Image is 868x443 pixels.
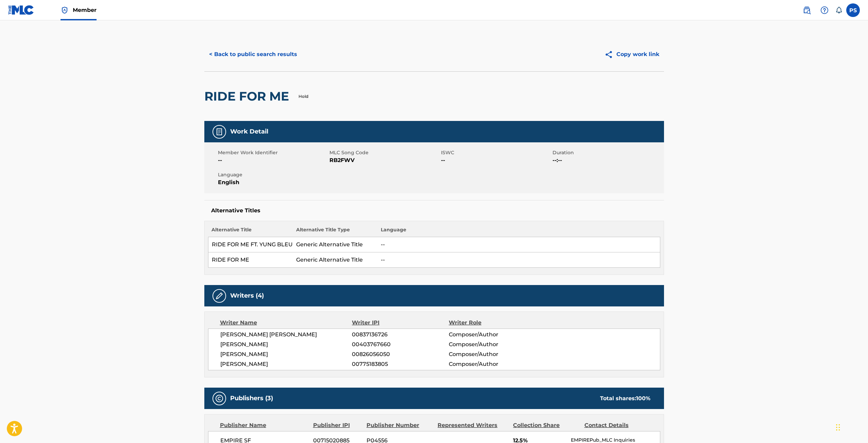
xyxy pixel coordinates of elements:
td: RIDE FOR ME [208,252,293,268]
div: Collection Share [513,421,579,429]
div: Represented Writers [438,421,508,429]
div: Publisher Name [220,421,308,429]
td: -- [377,237,660,252]
span: 00826056050 [352,350,448,358]
span: 00403767660 [352,340,448,349]
th: Alternative Title [208,226,293,237]
span: 00837136726 [352,331,448,339]
div: Help [818,3,831,17]
img: Copy work link [605,50,616,59]
h5: Writers (4) [230,292,264,300]
span: Composer/Author [449,350,537,358]
span: --:-- [552,156,662,164]
p: Hold [299,93,308,100]
span: -- [218,156,328,164]
iframe: Resource Center [849,311,868,365]
div: Publisher IPI [313,421,361,429]
td: RIDE FOR ME FT. YUNG BLEU [208,237,293,252]
span: ISWC [441,149,551,156]
th: Alternative Title Type [293,226,377,237]
span: 00775183805 [352,360,448,368]
td: -- [377,252,660,268]
span: RB2FWV [329,156,439,164]
span: [PERSON_NAME] [PERSON_NAME] [220,331,352,339]
div: Writer Role [449,319,537,327]
div: Writer IPI [352,319,449,327]
span: -- [441,156,551,164]
h5: Work Detail [230,128,268,136]
div: Publisher Number [367,421,432,429]
a: Public Search [800,3,814,17]
span: English [218,178,328,187]
div: Contact Details [584,421,650,429]
div: Drag [836,417,840,438]
span: Member Work Identifier [218,149,328,156]
span: Language [218,171,328,178]
img: Writers [215,292,223,300]
h2: RIDE FOR ME [204,89,292,104]
img: Publishers [215,394,223,403]
div: Total shares: [600,394,650,403]
img: Work Detail [215,128,223,136]
img: Top Rightsholder [61,6,69,14]
h5: Publishers (3) [230,394,273,402]
span: [PERSON_NAME] [220,350,352,358]
th: Language [377,226,660,237]
img: help [820,6,829,14]
div: User Menu [846,3,860,17]
button: < Back to public search results [204,46,302,63]
div: Writer Name [220,319,352,327]
span: Composer/Author [449,360,537,368]
img: search [803,6,811,14]
span: Composer/Author [449,331,537,339]
span: [PERSON_NAME] [220,340,352,349]
h5: Alternative Titles [211,207,657,214]
span: Duration [552,149,662,156]
span: MLC Song Code [329,149,439,156]
button: Copy work link [600,46,664,63]
span: 100 % [636,395,650,402]
span: Composer/Author [449,340,537,349]
span: [PERSON_NAME] [220,360,352,368]
td: Generic Alternative Title [293,252,377,268]
span: Member [73,6,97,14]
div: Notifications [835,7,842,14]
iframe: Chat Widget [834,410,868,443]
td: Generic Alternative Title [293,237,377,252]
img: MLC Logo [8,5,34,15]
